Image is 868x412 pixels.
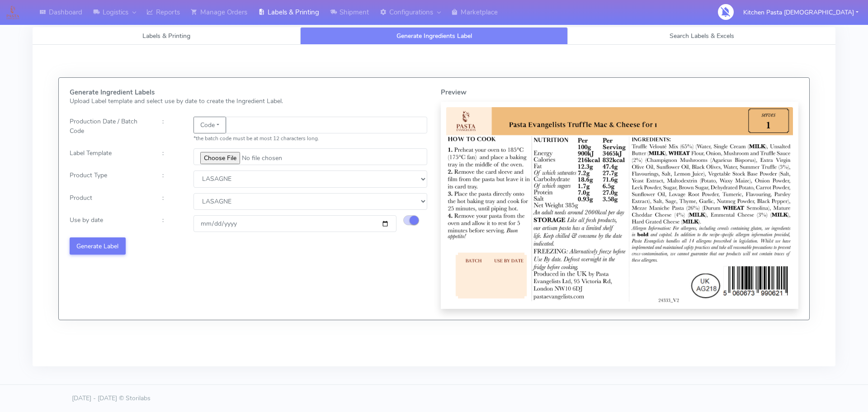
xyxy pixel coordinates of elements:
[70,96,427,106] p: Upload Label template and select use by date to create the Ingredient Label.
[156,117,186,143] div: :
[156,148,186,165] div: :
[156,215,186,232] div: :
[193,135,319,142] small: *the batch code must be at most 12 characters long.
[70,237,126,254] button: Generate Label
[441,89,798,96] h5: Preview
[396,32,472,40] span: Generate Ingredients Label
[63,170,156,187] div: Product Type
[63,117,156,143] div: Production Date / Batch Code
[446,107,793,304] img: Label Preview
[736,3,865,22] button: Kitchen Pasta [DEMOGRAPHIC_DATA]
[156,170,186,187] div: :
[63,193,156,210] div: Product
[63,215,156,232] div: Use by date
[142,32,190,40] span: Labels & Printing
[193,117,226,133] button: Code
[33,27,835,45] ul: Tabs
[70,89,427,96] h5: Generate Ingredient Labels
[63,148,156,165] div: Label Template
[156,193,186,210] div: :
[670,32,734,40] span: Search Labels & Excels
